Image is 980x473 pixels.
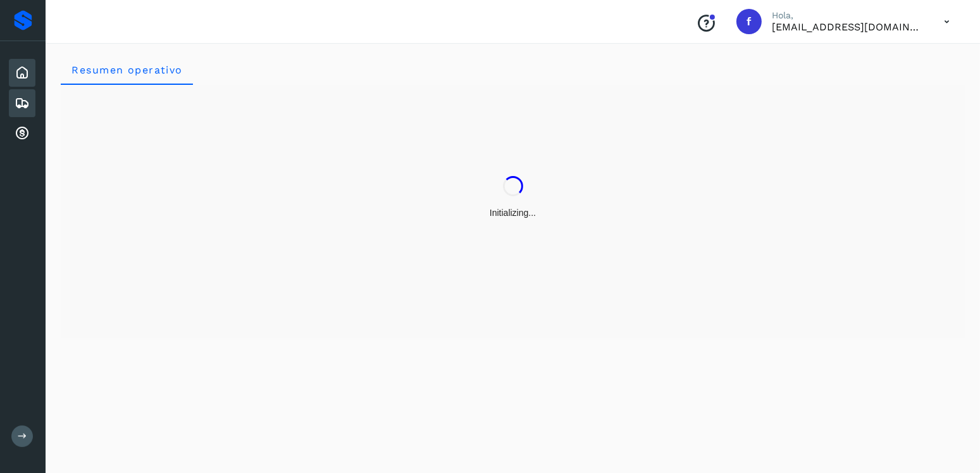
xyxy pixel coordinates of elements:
div: Embarques [9,89,35,117]
span: Resumen operativo [71,64,183,76]
div: Cuentas por cobrar [9,120,35,148]
div: Inicio [9,59,35,87]
p: facturacion@expresssanjavier.com [772,21,924,33]
p: Hola, [772,10,924,21]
